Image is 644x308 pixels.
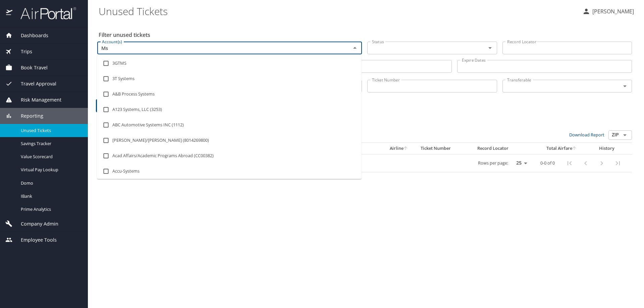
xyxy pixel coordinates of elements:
button: [PERSON_NAME] [580,5,637,17]
a: Download Report [569,132,604,138]
button: Filter [96,99,118,112]
span: Reporting [12,112,43,120]
span: Risk Management [12,96,61,104]
th: Airline [380,143,418,154]
li: A123 Systems, LLC (3253) [97,102,362,117]
span: Savings Tracker [21,140,80,147]
p: 0-0 of 0 [540,161,555,165]
li: Acad Affairs/Academic Programs Abroad (CC00382) [97,148,362,164]
span: IBank [21,193,80,199]
img: icon-airportal.png [6,7,13,20]
th: Total Airfare [533,143,590,154]
span: Value Scorecard [21,153,80,160]
button: Open [485,43,495,53]
p: Rows per page: [478,161,508,165]
span: Company Admin [12,220,58,228]
button: Close [350,43,360,53]
select: rows per page [511,158,530,168]
th: Ticket Number [418,143,475,154]
button: sort [572,146,577,151]
p: [PERSON_NAME] [590,7,634,15]
span: Domo [21,180,80,186]
li: 3T Systems [97,71,362,86]
h3: 0 Results [97,119,632,130]
th: Record Locator [475,143,533,154]
span: Dashboards [12,32,48,39]
h1: Unused Tickets [99,1,577,21]
h2: Filter unused tickets [99,29,633,40]
span: Travel Approval [12,80,56,87]
th: History [590,143,624,154]
li: Accu-Systems [97,164,362,179]
span: Unused Tickets [21,127,80,134]
button: Open [620,130,630,140]
img: airportal-logo.png [13,7,76,20]
span: Employee Tools [12,236,57,244]
span: Virtual Pay Lookup [21,167,80,173]
span: Prime Analytics [21,206,80,212]
span: Trips [12,48,32,55]
li: 3GTMS [97,56,362,71]
li: A&B Process Systems [97,86,362,102]
button: sort [404,146,408,151]
span: Book Travel [12,64,48,71]
table: custom pagination table [97,143,632,172]
button: Open [620,81,630,91]
li: [PERSON_NAME]/[PERSON_NAME] (8014269800) [97,133,362,148]
li: ABC Automotive Systems INC (1112) [97,117,362,133]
